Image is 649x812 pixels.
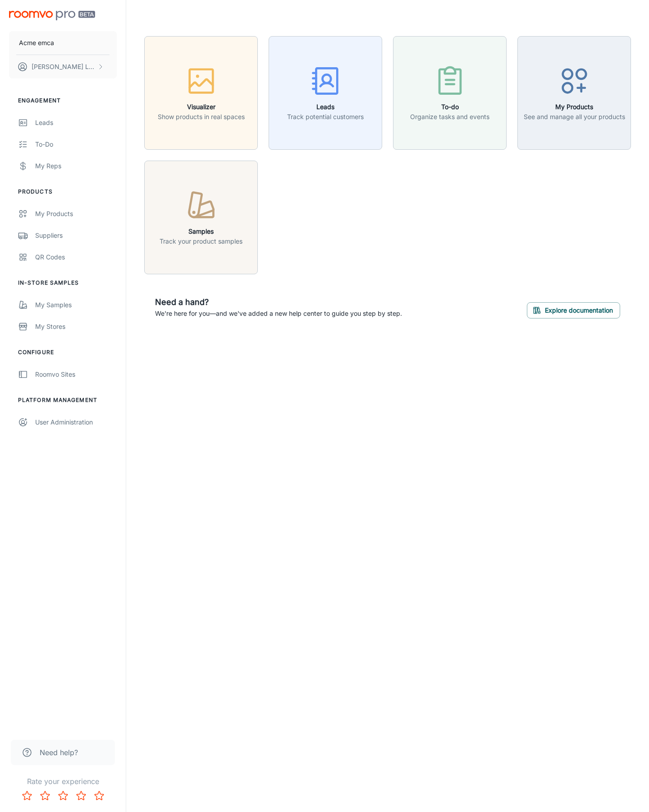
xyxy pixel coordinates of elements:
[517,88,631,97] a: My ProductsSee and manage all your products
[144,36,258,150] button: VisualizerShow products in real spaces
[35,252,117,262] div: QR Codes
[32,62,95,72] p: [PERSON_NAME] Leaptools
[35,231,117,240] div: Suppliers
[527,302,620,318] button: Explore documentation
[35,209,117,219] div: My Products
[144,212,258,221] a: SamplesTrack your product samples
[269,36,382,150] button: LeadsTrack potential customers
[517,36,631,150] button: My ProductsSee and manage all your products
[35,161,117,171] div: My Reps
[393,36,507,150] button: To-doOrganize tasks and events
[35,118,117,128] div: Leads
[527,305,620,314] a: Explore documentation
[35,322,117,332] div: My Stores
[410,102,489,112] h6: To-do
[9,55,117,78] button: [PERSON_NAME] Leaptools
[19,38,54,48] p: Acme emca
[35,139,117,149] div: To-do
[393,88,507,97] a: To-doOrganize tasks and events
[9,31,117,55] button: Acme emca
[287,112,364,122] p: Track potential customers
[287,102,364,112] h6: Leads
[155,296,402,309] h6: Need a hand?
[160,226,242,236] h6: Samples
[155,309,402,318] p: We're here for you—and we've added a new help center to guide you step by step.
[524,112,625,122] p: See and manage all your products
[158,102,245,112] h6: Visualizer
[410,112,489,122] p: Organize tasks and events
[9,11,95,20] img: Roomvo PRO Beta
[144,161,258,274] button: SamplesTrack your product samples
[160,236,242,246] p: Track your product samples
[524,102,625,112] h6: My Products
[35,300,117,310] div: My Samples
[158,112,245,122] p: Show products in real spaces
[269,88,382,97] a: LeadsTrack potential customers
